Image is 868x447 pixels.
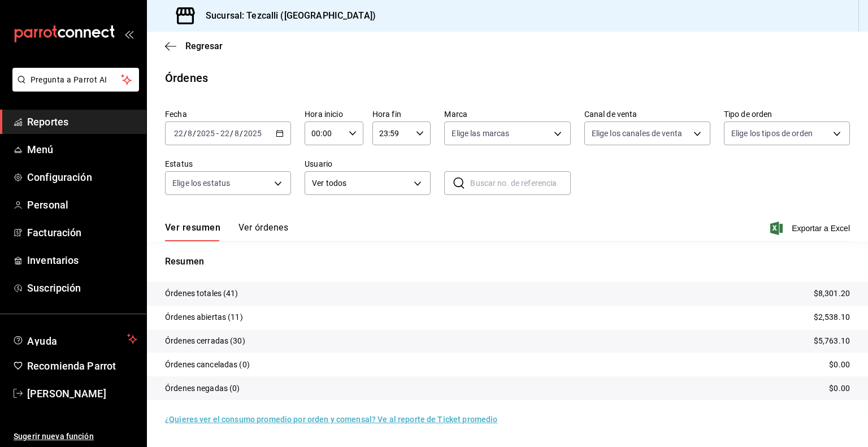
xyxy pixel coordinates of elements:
[814,288,850,300] p: $8,301.20
[31,74,121,86] span: Pregunta a Parrot AI
[305,160,431,168] label: Usuario
[27,197,137,212] span: Personal
[14,431,137,442] span: Sugerir nueva función
[452,128,509,139] span: Elige las marcas
[220,129,230,138] input: --
[165,383,240,394] p: Órdenes negadas (0)
[234,129,240,138] input: --
[8,82,139,94] a: Pregunta a Parrot AI
[829,383,850,394] p: $0.00
[230,129,233,138] span: /
[165,222,220,241] button: Ver resumen
[731,128,813,139] span: Elige los tipos de orden
[27,332,123,346] span: Ayuda
[165,160,291,168] label: Estatus
[444,110,570,118] label: Marca
[165,255,850,268] p: Resumen
[27,225,137,240] span: Facturación
[187,129,193,138] input: --
[592,128,682,139] span: Elige los canales de venta
[584,110,710,118] label: Canal de venta
[312,177,410,189] span: Ver todos
[124,29,133,38] button: open_drawer_menu
[372,110,431,118] label: Hora fin
[27,358,137,374] span: Recomienda Parrot
[165,70,208,86] div: Órdenes
[27,280,137,296] span: Suscripción
[165,311,243,323] p: Órdenes abiertas (11)
[27,170,137,185] span: Configuración
[27,386,137,401] span: [PERSON_NAME]
[165,359,250,371] p: Órdenes canceladas (0)
[216,129,219,138] span: -
[27,142,137,157] span: Menú
[12,68,139,92] button: Pregunta a Parrot AI
[27,114,137,129] span: Reportes
[165,288,238,300] p: Órdenes totales (41)
[184,129,187,138] span: /
[165,335,245,347] p: Órdenes cerradas (30)
[197,9,376,23] h3: Sucursal: Tezcalli ([GEOGRAPHIC_DATA])
[165,41,223,51] button: Regresar
[165,110,291,118] label: Fecha
[470,172,570,194] input: Buscar no. de referencia
[243,129,262,138] input: ----
[829,359,850,371] p: $0.00
[724,110,850,118] label: Tipo de orden
[772,222,850,235] button: Exportar a Excel
[814,311,850,323] p: $2,538.10
[172,177,230,189] span: Elige los estatus
[165,415,497,424] a: ¿Quieres ver el consumo promedio por orden y comensal? Ve al reporte de Ticket promedio
[185,41,223,51] span: Regresar
[814,335,850,347] p: $5,763.10
[165,222,288,241] div: navigation tabs
[305,110,363,118] label: Hora inicio
[173,129,184,138] input: --
[238,222,288,241] button: Ver órdenes
[196,129,215,138] input: ----
[240,129,243,138] span: /
[193,129,196,138] span: /
[27,253,137,268] span: Inventarios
